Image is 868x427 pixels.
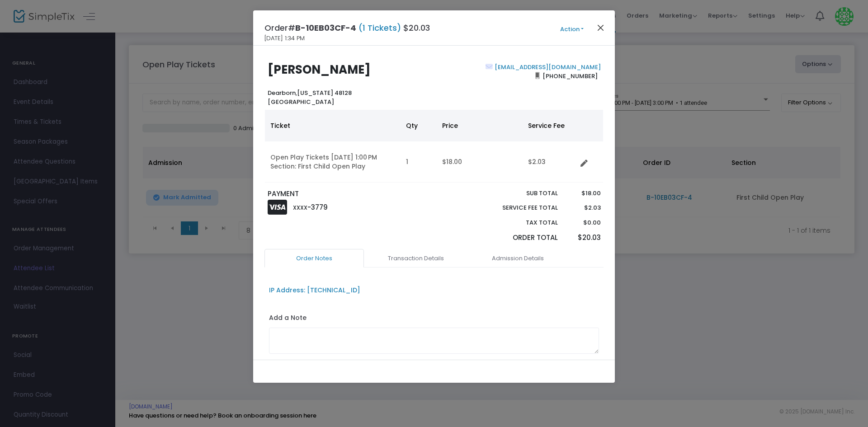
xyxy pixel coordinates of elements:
div: IP Address: [TECHNICAL_ID] [269,286,360,295]
span: B-10EB03CF-4 [295,22,356,33]
th: Ticket [265,110,401,141]
th: Price [437,110,523,141]
span: [DATE] 1:34 PM [264,34,305,43]
p: $0.00 [566,218,600,227]
a: [EMAIL_ADDRESS][DOMAIN_NAME] [493,63,601,71]
div: Data table [265,110,603,183]
span: (1 Tickets) [356,22,403,33]
b: [US_STATE] 48128 [GEOGRAPHIC_DATA] [268,89,352,106]
p: Order Total [481,233,558,243]
p: Sub total [481,189,558,198]
button: Close [595,22,607,33]
th: Service Fee [523,110,577,141]
label: Add a Note [269,313,307,325]
a: Order Notes [264,249,364,268]
span: XXXX [293,204,307,211]
h4: Order# $20.03 [264,22,430,34]
button: Action [545,24,599,34]
p: $2.03 [566,203,600,212]
a: Admission Details [468,249,567,268]
p: Service Fee Total [481,203,558,212]
p: Tax Total [481,218,558,227]
td: 1 [401,141,437,183]
p: $18.00 [566,189,600,198]
p: $20.03 [566,233,600,243]
td: $18.00 [437,141,523,183]
a: Transaction Details [366,249,466,268]
td: $2.03 [523,141,577,183]
th: Qty [401,110,437,141]
span: Dearborn, [268,89,297,97]
td: Open Play Tickets [DATE] 1:00 PM Section: First Child Open Play [265,141,401,183]
span: -3779 [307,202,328,212]
p: PAYMENT [268,189,430,199]
b: [PERSON_NAME] [268,61,371,78]
span: [PHONE_NUMBER] [540,69,601,83]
